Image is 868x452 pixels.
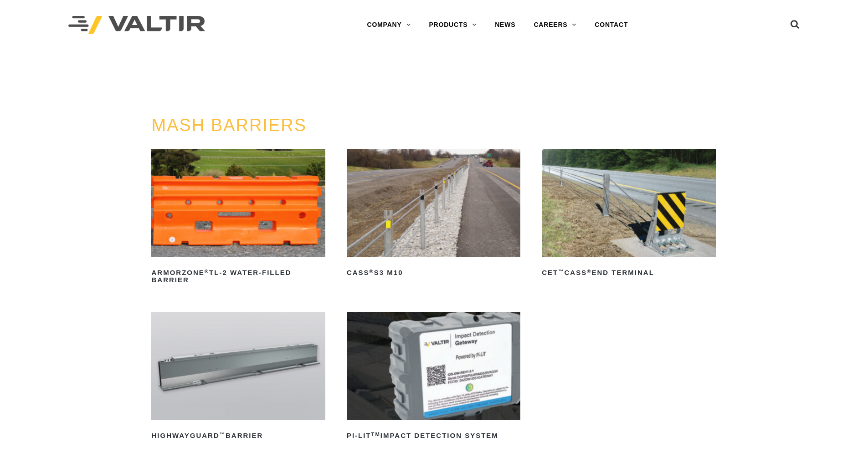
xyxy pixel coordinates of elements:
a: MASH BARRIERS [151,116,307,135]
sup: TM [371,432,380,437]
h2: ArmorZone TL-2 Water-Filled Barrier [151,265,325,287]
sup: ® [587,269,591,274]
a: CAREERS [524,16,586,34]
a: PI-LITTMImpact Detection System [347,312,520,443]
sup: ™ [220,432,226,437]
h2: CASS S3 M10 [347,265,520,280]
h2: CET CASS End Terminal [542,265,715,280]
h2: PI-LIT Impact Detection System [347,428,520,443]
sup: ™ [558,269,564,274]
img: Valtir [68,16,205,35]
a: CONTACT [586,16,637,34]
a: CASS®S3 M10 [347,149,520,280]
a: NEWS [486,16,524,34]
a: HighwayGuard™Barrier [151,312,325,443]
a: ArmorZone®TL-2 Water-Filled Barrier [151,149,325,287]
a: PRODUCTS [420,16,486,34]
a: CET™CASS®End Terminal [542,149,715,280]
sup: ® [370,269,374,274]
h2: HighwayGuard Barrier [151,428,325,443]
sup: ® [205,269,209,274]
a: COMPANY [358,16,420,34]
